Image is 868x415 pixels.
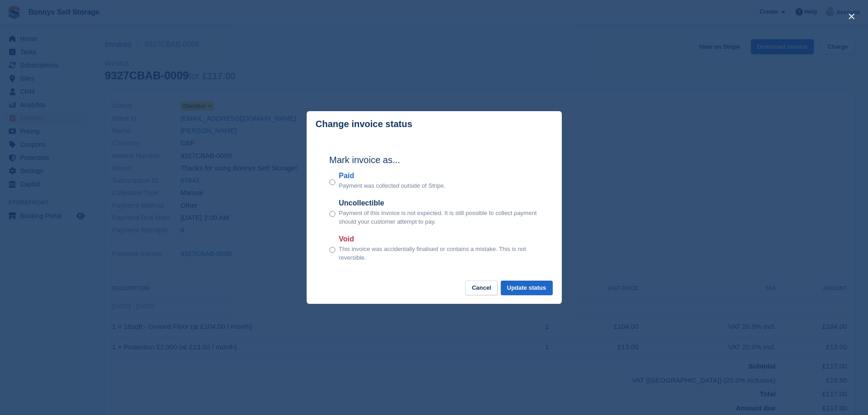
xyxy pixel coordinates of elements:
p: Payment was collected outside of Stripe. [339,181,446,190]
label: Paid [339,170,446,181]
button: Update status [501,281,553,296]
label: Void [339,234,539,245]
button: close [844,9,859,24]
label: Uncollectible [339,198,539,209]
p: This invoice was accidentally finalised or contains a mistake. This is not reversible. [339,245,539,262]
h2: Mark invoice as... [329,153,539,167]
button: Cancel [465,281,498,296]
p: Payment of this invoice is not expected. It is still possible to collect payment should your cust... [339,209,539,226]
p: Change invoice status [316,119,412,129]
